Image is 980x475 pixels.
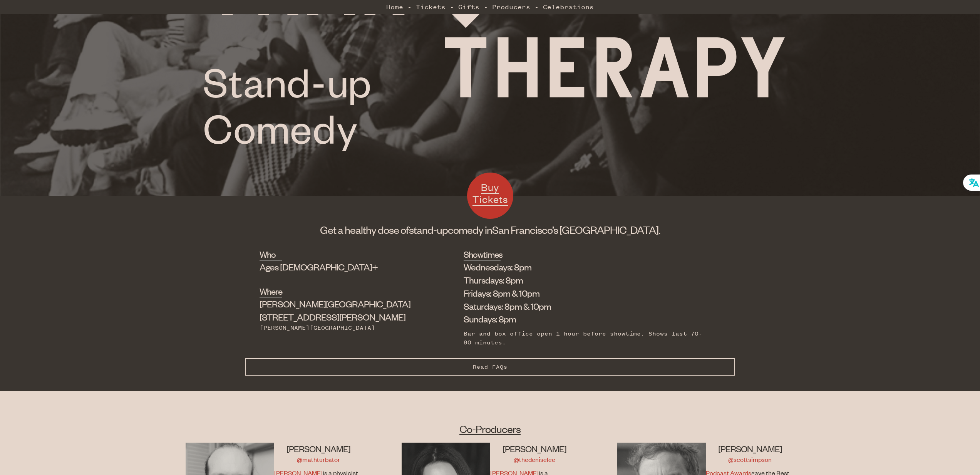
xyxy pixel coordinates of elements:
[472,181,508,206] span: Buy Tickets
[245,358,735,376] button: Read FAQs
[274,443,363,455] h3: [PERSON_NAME]
[464,300,709,313] li: Saturdays: 8pm & 10pm
[260,260,410,274] div: Ages [DEMOGRAPHIC_DATA]+
[464,329,709,347] div: Bar and box office open 1 hour before showtime. Shows last 70-90 minutes.
[467,173,513,219] a: Buy Tickets
[492,223,558,236] span: San Francisco’s
[464,312,709,326] li: Sundays: 8pm
[147,422,833,436] h2: Co-Producers
[706,443,794,455] h3: [PERSON_NAME]
[260,285,282,297] h2: Where
[490,443,579,455] h3: [PERSON_NAME]
[297,455,340,463] a: @mathturbator
[245,223,735,237] h1: Get a healthy dose of comedy in
[560,223,660,236] span: [GEOGRAPHIC_DATA].
[464,248,500,260] h2: Showtimes
[260,324,410,332] div: [PERSON_NAME][GEOGRAPHIC_DATA]
[409,223,448,236] span: stand-up
[464,260,709,274] li: Wednesdays: 8pm
[464,287,709,300] li: Fridays: 8pm & 10pm
[464,274,709,287] li: Thursdays: 8pm
[260,298,410,309] span: [PERSON_NAME][GEOGRAPHIC_DATA]
[260,297,410,324] div: [STREET_ADDRESS][PERSON_NAME]
[260,248,282,260] h2: Who
[473,364,508,370] span: Read FAQs
[514,455,555,463] a: @thedeniselee
[728,455,772,463] a: @scottsimpson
